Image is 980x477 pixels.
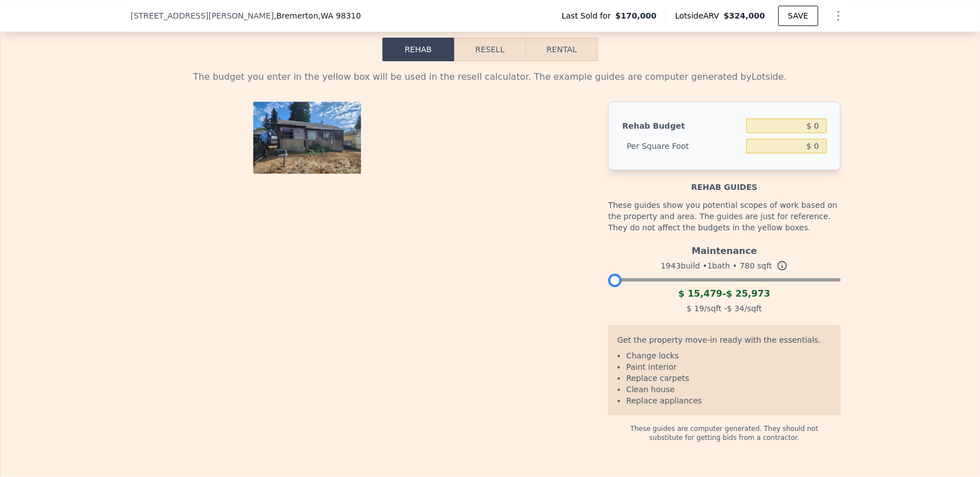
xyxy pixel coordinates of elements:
[726,288,770,299] span: $ 25,973
[675,10,723,21] span: Lotside ARV
[626,395,831,406] li: Replace appliances
[608,240,840,258] div: Maintenance
[622,136,742,156] div: Per Square Foot
[608,193,840,240] div: These guides show you potential scopes of work based on the property and area. The guides are jus...
[626,384,831,395] li: Clean house
[724,11,765,20] span: $324,000
[778,6,818,26] button: SAVE
[678,288,722,299] span: $ 15,479
[740,261,755,270] span: 780
[727,304,745,313] span: $ 34
[827,4,850,27] button: Show Options
[617,334,831,350] div: Get the property move-in ready with the essentials.
[608,287,840,301] div: -
[562,10,616,21] span: Last Sold for
[608,415,840,442] div: These guides are computer generated. They should not substitute for getting bids from a contractor.
[318,11,361,20] span: , WA 98310
[626,372,831,384] li: Replace carpets
[687,304,704,313] span: $ 19
[140,70,841,84] div: The budget you enter in the yellow box will be used in the resell calculator. The example guides ...
[626,350,831,361] li: Change locks
[608,301,840,316] div: /sqft - /sqft
[608,258,840,274] div: 1943 build • 1 bath • sqft
[616,10,657,21] span: $170,000
[626,361,831,372] li: Paint interior
[454,38,526,61] button: Resell
[622,116,742,136] div: Rehab Budget
[253,102,361,183] img: Property Photo 1
[274,10,361,21] span: , Bremerton
[131,10,274,21] span: [STREET_ADDRESS][PERSON_NAME]
[608,170,840,193] div: Rehab guides
[382,38,454,61] button: Rehab
[526,38,598,61] button: Rental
